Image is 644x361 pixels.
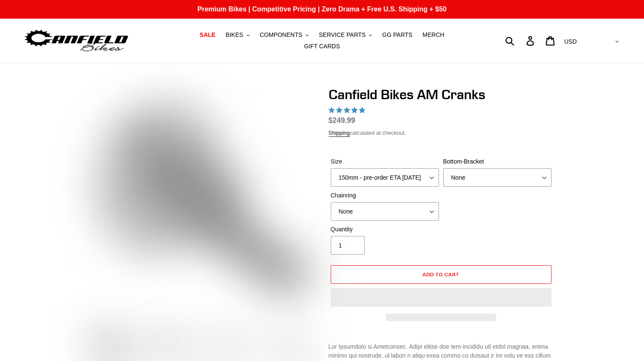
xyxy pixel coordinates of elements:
input: Search [510,31,532,50]
img: Canfield Bikes [23,28,129,54]
a: SALE [195,29,219,41]
label: Bottom-Bracket [443,157,551,166]
button: Add to cart [331,265,551,284]
a: GIFT CARDS [300,41,344,52]
h1: Canfield Bikes AM Cranks [329,86,554,103]
label: Quantity [331,225,439,234]
span: GIFT CARDS [304,43,340,50]
img: Canfield Bikes AM Cranks [93,88,314,309]
span: $249.99 [329,116,355,125]
span: GG PARTS [382,31,412,39]
span: 4.97 stars [329,107,367,114]
label: Chainring [331,191,439,200]
span: MERCH [422,31,444,39]
span: COMPONENTS [260,31,302,39]
span: SERVICE PARTS [319,31,366,39]
a: GG PARTS [378,29,416,41]
a: MERCH [418,29,448,41]
span: BIKES [226,31,243,39]
label: Size [331,157,439,166]
a: Shipping [329,130,350,137]
button: BIKES [222,29,254,41]
button: SERVICE PARTS [315,29,376,41]
button: COMPONENTS [256,29,313,41]
div: calculated at checkout. [329,129,554,137]
span: SALE [200,31,215,39]
span: Add to cart [422,271,459,278]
